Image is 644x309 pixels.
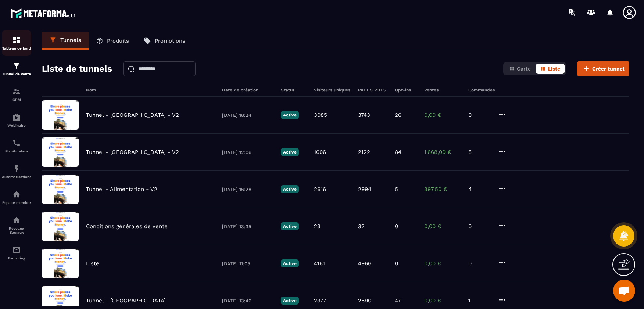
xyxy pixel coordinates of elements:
span: Liste [548,66,560,72]
a: formationformationTableau de bord [2,30,31,56]
p: [DATE] 13:35 [222,224,273,229]
img: social-network [12,216,21,224]
p: 2994 [358,186,371,193]
p: 47 [395,297,401,304]
p: Promotions [155,37,185,44]
p: 2616 [314,186,326,193]
p: 2377 [314,297,326,304]
p: 32 [358,223,365,230]
a: formationformationCRM [2,82,31,107]
p: 0,00 € [424,112,461,118]
img: automations [12,164,21,173]
p: 0 [468,260,490,267]
a: Ouvrir le chat [613,280,635,302]
a: formationformationTunnel de vente [2,56,31,82]
p: [DATE] 18:24 [222,112,273,118]
p: Tunnel - [GEOGRAPHIC_DATA] [86,297,166,304]
p: Tunnels [60,37,81,43]
p: 1 [468,297,490,304]
p: Réseaux Sociaux [2,226,31,234]
p: 8 [468,149,490,155]
p: 3743 [358,112,370,118]
button: Carte [505,64,535,74]
h6: Ventes [424,87,461,93]
h6: Commandes [468,87,495,93]
p: Automatisations [2,175,31,179]
img: logo [10,7,76,20]
img: image [42,100,79,130]
p: CRM [2,98,31,102]
a: schedulerschedulerPlanificateur [2,133,31,159]
p: Conditions générales de vente [86,223,168,230]
img: scheduler [12,139,21,147]
p: 3085 [314,112,327,118]
p: Active [281,111,299,119]
p: 26 [395,112,401,118]
img: image [42,137,79,167]
img: formation [12,36,21,44]
a: automationsautomationsEspace membre [2,184,31,210]
a: Produits [89,32,136,50]
p: [DATE] 16:28 [222,187,273,192]
p: 1 668,00 € [424,149,461,155]
p: 0,00 € [424,223,461,230]
p: 4 [468,186,490,193]
a: emailemailE-mailing [2,240,31,266]
p: Active [281,148,299,156]
p: 4161 [314,260,325,267]
p: Liste [86,260,99,267]
a: automationsautomationsAutomatisations [2,159,31,184]
p: Active [281,259,299,267]
p: Planificateur [2,149,31,153]
p: 0,00 € [424,297,461,304]
p: 2690 [358,297,371,304]
p: 84 [395,149,401,155]
p: 4966 [358,260,371,267]
p: [DATE] 12:06 [222,150,273,155]
p: 0 [468,112,490,118]
button: Liste [536,64,565,74]
h6: Statut [281,87,307,93]
p: [DATE] 13:46 [222,298,273,303]
p: Produits [107,37,129,44]
h6: Nom [86,87,215,93]
a: automationsautomationsWebinaire [2,107,31,133]
h6: Visiteurs uniques [314,87,351,93]
p: Tunnel de vente [2,72,31,76]
span: Créer tunnel [592,65,625,72]
a: social-networksocial-networkRéseaux Sociaux [2,210,31,240]
p: E-mailing [2,256,31,260]
p: Tunnel - Alimentation - V2 [86,186,157,193]
p: Active [281,222,299,230]
p: Espace membre [2,201,31,205]
p: 23 [314,223,321,230]
p: 1606 [314,149,326,155]
p: 2122 [358,149,370,155]
h6: Opt-ins [395,87,417,93]
p: Tableau de bord [2,46,31,50]
img: image [42,212,79,241]
img: automations [12,190,21,199]
p: 5 [395,186,398,193]
p: Active [281,297,299,305]
p: Active [281,185,299,193]
a: Promotions [136,32,193,50]
h2: Liste de tunnels [42,61,112,76]
h6: Date de création [222,87,273,93]
img: image [42,249,79,278]
p: Webinaire [2,123,31,127]
img: formation [12,87,21,96]
a: Tunnels [42,32,89,50]
p: 0 [395,223,398,230]
p: [DATE] 11:05 [222,261,273,266]
p: 0 [395,260,398,267]
img: automations [12,113,21,122]
p: 397,50 € [424,186,461,193]
h6: PAGES VUES [358,87,387,93]
p: 0,00 € [424,260,461,267]
img: email [12,245,21,254]
span: Carte [517,66,531,72]
p: Tunnel - [GEOGRAPHIC_DATA] - V2 [86,149,179,155]
img: image [42,175,79,204]
button: Créer tunnel [577,61,629,76]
